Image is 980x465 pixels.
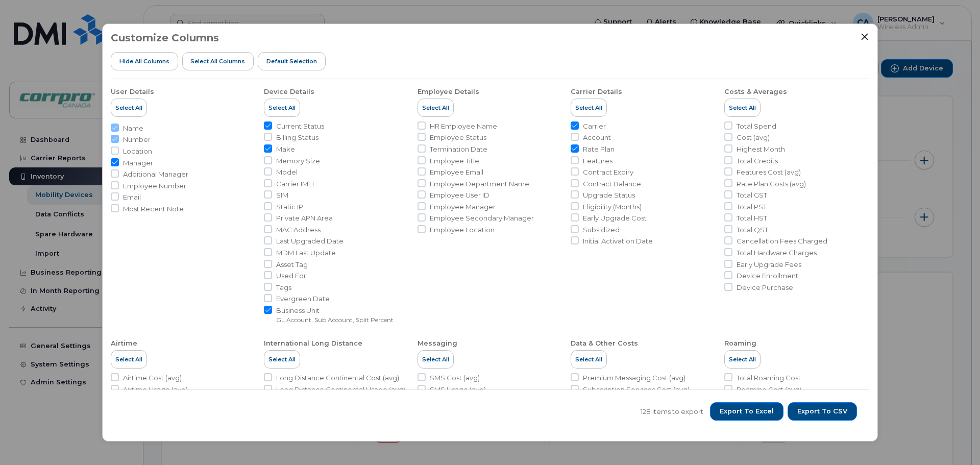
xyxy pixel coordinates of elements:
span: Select All [422,355,449,363]
span: Select All [729,355,756,363]
span: Private APN Area [276,213,333,223]
span: Employee Email [430,167,483,177]
div: International Long Distance [264,339,362,348]
span: Total GST [737,190,767,200]
span: Employee Status [430,133,486,142]
button: Select All [264,99,300,117]
span: Select all Columns [190,57,245,65]
span: HR Employee Name [430,121,497,131]
span: MDM Last Update [276,248,336,258]
div: Carrier Details [571,87,622,96]
span: Last Upgraded Date [276,236,344,246]
span: Initial Activation Date [583,236,653,246]
span: Default Selection [266,57,317,65]
span: Carrier [583,121,606,131]
span: SMS Cost (avg) [430,373,480,383]
span: Account [583,133,611,142]
span: Asset Tag [276,260,308,270]
button: Select All [724,350,761,369]
button: Select All [571,99,607,117]
span: Export to Excel [720,407,774,416]
span: Email [123,192,141,202]
small: GL Account, Sub Account, Split Percent [276,316,394,324]
span: Total HST [737,213,767,223]
span: Make [276,144,295,154]
span: Airtime Cost (avg) [123,373,182,383]
span: Additional Manager [123,169,188,179]
div: Device Details [264,87,314,96]
div: Costs & Averages [724,87,787,96]
span: Device Enrollment [737,271,798,281]
span: Features Cost (avg) [737,167,801,177]
span: Manager [123,158,153,168]
span: Total QST [737,225,768,235]
button: Export to CSV [788,402,857,421]
span: Total Roaming Cost [737,373,801,383]
span: Long Distance Continental Usage (avg) [276,385,405,395]
button: Select All [111,350,147,369]
span: Early Upgrade Fees [737,260,801,270]
span: Employee User ID [430,190,489,200]
span: Business Unit [276,306,394,315]
h3: Customize Columns [111,32,219,43]
span: Employee Location [430,225,495,235]
div: User Details [111,87,154,96]
button: Select All [571,350,607,369]
span: Name [123,124,143,133]
div: Airtime [111,339,137,348]
span: Select All [115,355,142,363]
span: Model [276,167,298,177]
span: Highest Month [737,144,785,154]
span: Hide All Columns [119,57,169,65]
span: Early Upgrade Cost [583,213,647,223]
button: Close [860,32,869,41]
button: Export to Excel [710,402,783,421]
div: Roaming [724,339,756,348]
span: Rate Plan [583,144,615,154]
span: Number [123,135,151,144]
span: 128 items to export [641,407,703,417]
span: Cost (avg) [737,133,770,142]
span: Cancellation Fees Charged [737,236,827,246]
span: Subsidized [583,225,620,235]
span: SIM [276,190,288,200]
span: Termination Date [430,144,487,154]
span: Device Purchase [737,283,793,292]
span: Premium Messaging Cost (avg) [583,373,685,383]
span: Current Status [276,121,324,131]
span: MAC Address [276,225,321,235]
span: Employee Manager [430,202,496,212]
span: Rate Plan Costs (avg) [737,179,806,189]
span: Select All [729,104,756,112]
span: Total Hardware Charges [737,248,817,258]
div: Messaging [418,339,457,348]
span: Select All [268,355,296,363]
span: Select All [575,104,602,112]
span: Employee Number [123,181,186,191]
span: Total Spend [737,121,776,131]
button: Select All [418,99,454,117]
span: Tags [276,283,291,292]
span: Total PST [737,202,767,212]
span: Subscription Services Cost (avg) [583,385,690,395]
span: Employee Department Name [430,179,529,189]
span: Total Credits [737,156,778,166]
span: Long Distance Continental Cost (avg) [276,373,399,383]
span: SMS Usage (avg) [430,385,486,395]
button: Select All [418,350,454,369]
span: Most Recent Note [123,204,184,214]
span: Memory Size [276,156,320,166]
span: Contract Expiry [583,167,633,177]
span: Select All [422,104,449,112]
span: Export to CSV [797,407,847,416]
span: Evergreen Date [276,294,330,304]
span: Select All [575,355,602,363]
button: Select All [111,99,147,117]
div: Employee Details [418,87,479,96]
span: Roaming Cost (avg) [737,385,801,395]
span: Features [583,156,612,166]
span: Employee Title [430,156,479,166]
span: Eligibility (Months) [583,202,642,212]
button: Select All [264,350,300,369]
span: Select All [115,104,142,112]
